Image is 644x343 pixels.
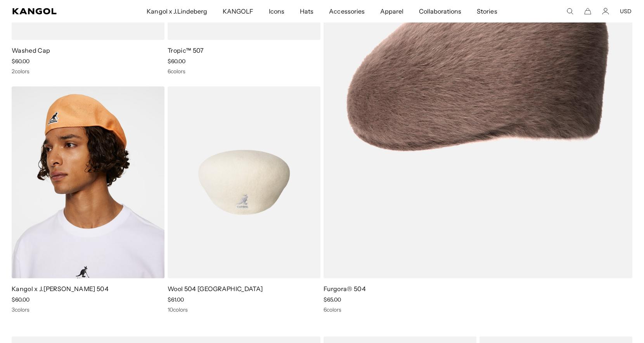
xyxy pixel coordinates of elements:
span: $60.00 [168,58,185,65]
div: 6 colors [324,306,632,313]
a: Account [602,8,609,15]
img: Kangol x J.Lindeberg Douglas 504 [12,86,164,278]
span: $65.00 [324,296,341,303]
div: 6 colors [168,68,320,75]
span: $61.00 [168,296,184,303]
a: Wool 504 [GEOGRAPHIC_DATA] [168,285,263,293]
a: Tropic™ 507 [168,47,204,54]
a: Kangol [12,8,97,14]
div: 3 colors [12,306,164,313]
a: Washed Cap [12,47,50,54]
div: 10 colors [168,306,320,313]
button: Cart [584,8,591,15]
img: Wool 504 USA [168,86,320,278]
button: USD [620,8,632,15]
a: Kangol x J.[PERSON_NAME] 504 [12,285,109,293]
div: 2 colors [12,68,164,75]
summary: Search here [566,8,573,15]
span: $60.00 [12,58,29,65]
span: $60.00 [12,296,29,303]
a: Furgora® 504 [324,285,366,293]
